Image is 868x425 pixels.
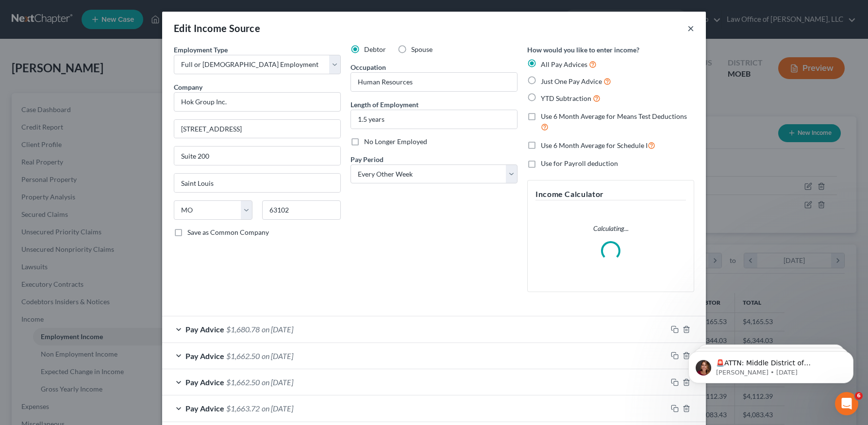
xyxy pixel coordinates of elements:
[535,224,686,233] p: Calculating...
[226,351,260,360] span: $1,662.50
[541,94,591,102] span: YTD Subtraction
[262,377,293,387] span: on [DATE]
[185,325,224,334] span: Pay Advice
[541,159,618,167] span: Use for Payroll deduction
[674,331,868,399] iframe: Intercom notifications message
[364,45,386,53] span: Debtor
[262,404,293,413] span: on [DATE]
[174,92,341,112] input: Search company by name...
[174,21,260,35] div: Edit Income Source
[835,392,858,415] iframe: Intercom live chat
[185,404,224,413] span: Pay Advice
[351,62,386,72] label: Occupation
[364,137,427,146] span: No Longer Employed
[262,351,293,360] span: on [DATE]
[541,60,587,68] span: All Pay Advices
[535,188,686,200] h5: Income Calculator
[541,77,602,85] span: Just One Pay Advice
[174,147,340,165] input: Unit, Suite, etc...
[174,83,202,91] span: Company
[185,377,224,387] span: Pay Advice
[185,351,224,360] span: Pay Advice
[541,112,687,120] span: Use 6 Month Average for Means Test Deductions
[226,325,260,334] span: $1,680.78
[351,99,418,110] label: Length of Employment
[855,392,863,400] span: 6
[174,120,340,138] input: Enter address...
[187,228,269,236] span: Save as Common Company
[262,200,341,220] input: Enter zip...
[351,110,517,129] input: ex: 2 years
[687,22,694,34] button: ×
[351,155,384,163] span: Pay Period
[262,325,293,334] span: on [DATE]
[541,141,648,149] span: Use 6 Month Average for Schedule I
[527,45,639,55] label: How would you like to enter income?
[174,46,228,54] span: Employment Type
[226,377,260,387] span: $1,662.50
[226,404,260,413] span: $1,663.72
[351,73,517,91] input: --
[411,45,433,53] span: Spouse
[174,174,340,192] input: Enter city...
